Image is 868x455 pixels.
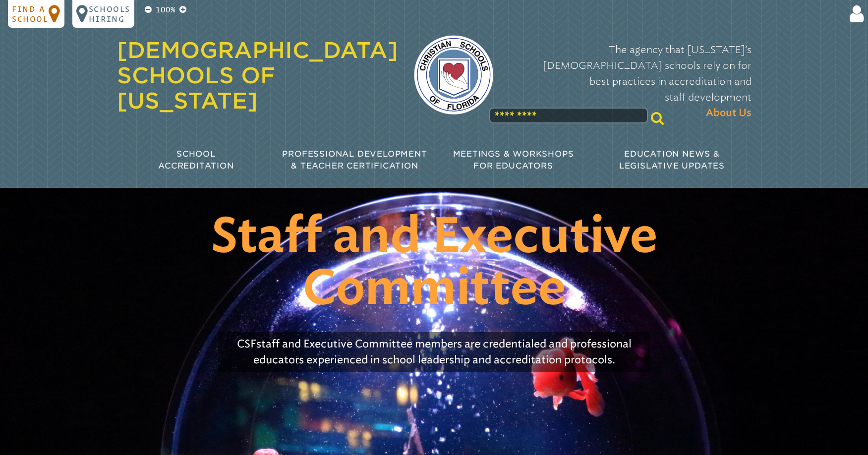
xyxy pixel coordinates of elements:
[414,35,493,114] img: csf-logo-web-colors.png
[509,42,752,121] p: The agency that [US_STATE]’s [DEMOGRAPHIC_DATA] schools rely on for best practices in accreditati...
[117,37,398,114] a: [DEMOGRAPHIC_DATA] Schools of [US_STATE]
[179,212,689,316] h1: Staff and Executive Committee
[158,149,233,171] span: School Accreditation
[154,4,177,16] p: 100%
[12,4,49,24] p: Find a school
[237,337,256,350] span: CSF
[619,149,725,171] span: Education News & Legislative Updates
[706,105,752,121] span: About Us
[282,149,427,171] span: Professional Development & Teacher Certification
[89,4,130,24] p: Schools Hiring
[218,332,650,372] p: staff and Executive Committee members are credentialed and professional educators experienced in ...
[453,149,574,171] span: Meetings & Workshops for Educators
